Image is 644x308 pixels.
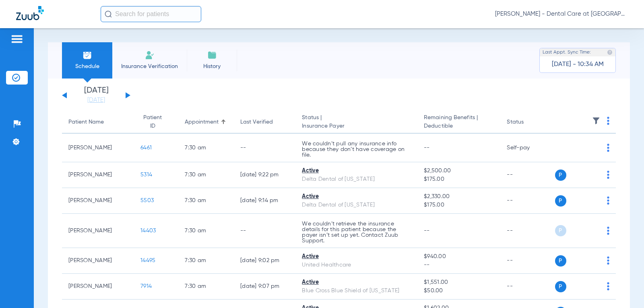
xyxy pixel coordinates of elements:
img: group-dot-blue.svg [607,171,609,179]
span: Schedule [68,62,106,70]
td: [DATE] 9:14 PM [234,188,295,214]
div: Patient Name [68,118,128,126]
div: Patient Name [68,118,104,126]
td: -- [500,214,555,248]
img: group-dot-blue.svg [607,282,609,290]
img: History [207,50,217,60]
td: [PERSON_NAME] [62,134,134,162]
p: We couldn’t retrieve the insurance details for this patient because the payer isn’t set up yet. C... [302,221,411,244]
a: [DATE] [72,96,120,104]
td: [PERSON_NAME] [62,214,134,248]
td: [DATE] 9:22 PM [234,162,295,188]
span: [DATE] - 10:34 AM [552,60,604,68]
img: Manual Insurance Verification [145,50,155,60]
span: $2,330.00 [424,192,494,201]
span: Insurance Verification [118,62,181,70]
div: Active [302,167,411,175]
img: last sync help info [607,50,613,55]
div: Blue Cross Blue Shield of [US_STATE] [302,287,411,295]
img: hamburger-icon [10,34,23,44]
td: [PERSON_NAME] [62,248,134,274]
img: group-dot-blue.svg [607,117,609,125]
th: Remaining Benefits | [417,111,500,134]
span: $1,551.00 [424,278,494,287]
input: Search for patients [101,6,201,22]
span: $50.00 [424,287,494,295]
img: filter.svg [592,117,600,125]
span: 7914 [140,283,152,289]
span: -- [424,228,430,234]
span: $2,500.00 [424,167,494,175]
span: Insurance Payer [302,122,411,130]
td: 7:30 AM [178,134,234,162]
div: Appointment [185,118,227,126]
span: P [555,170,566,181]
img: group-dot-blue.svg [607,227,609,235]
div: Last Verified [240,118,289,126]
td: [PERSON_NAME] [62,162,134,188]
td: 7:30 AM [178,188,234,214]
td: 7:30 AM [178,248,234,274]
span: P [555,195,566,207]
img: Schedule [83,50,92,60]
span: Deductible [424,122,494,130]
td: -- [234,134,295,162]
div: Delta Dental of [US_STATE] [302,201,411,209]
span: P [555,255,566,267]
div: Active [302,252,411,261]
div: Appointment [185,118,219,126]
td: Self-pay [500,134,555,162]
td: [PERSON_NAME] [62,274,134,300]
td: -- [500,274,555,300]
span: $175.00 [424,175,494,184]
div: Patient ID [140,114,172,130]
span: -- [424,261,494,269]
th: Status | [295,111,417,134]
img: group-dot-blue.svg [607,144,609,152]
img: group-dot-blue.svg [607,256,609,265]
div: Last Verified [240,118,273,126]
span: 14495 [140,258,155,263]
img: group-dot-blue.svg [607,196,609,205]
span: 14403 [140,228,156,234]
li: [DATE] [72,87,120,104]
div: Active [302,192,411,201]
div: United Healthcare [302,261,411,269]
span: P [555,281,566,292]
td: 7:30 AM [178,274,234,300]
td: -- [234,214,295,248]
p: We couldn’t pull any insurance info because they don’t have coverage on file. [302,141,411,158]
span: Last Appt. Sync Time: [543,48,591,56]
td: -- [500,248,555,274]
span: [PERSON_NAME] - Dental Care at [GEOGRAPHIC_DATA] [495,10,628,18]
td: -- [500,162,555,188]
img: Search Icon [105,10,112,18]
div: Active [302,278,411,287]
span: $175.00 [424,201,494,209]
td: [DATE] 9:07 PM [234,274,295,300]
span: $940.00 [424,252,494,261]
span: 5503 [140,198,154,203]
span: P [555,225,566,236]
img: Zuub Logo [16,6,44,20]
div: Delta Dental of [US_STATE] [302,175,411,184]
td: 7:30 AM [178,214,234,248]
span: 6461 [140,145,152,151]
td: 7:30 AM [178,162,234,188]
span: History [193,62,231,70]
td: [DATE] 9:02 PM [234,248,295,274]
td: -- [500,188,555,214]
td: [PERSON_NAME] [62,188,134,214]
th: Status [500,111,555,134]
span: 5314 [140,172,152,178]
div: Patient ID [140,114,165,130]
span: -- [424,145,430,151]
